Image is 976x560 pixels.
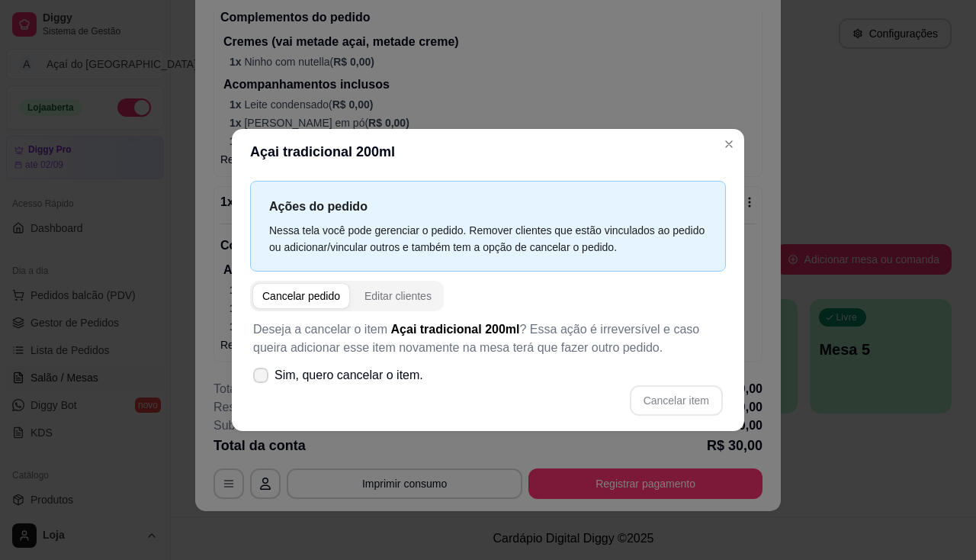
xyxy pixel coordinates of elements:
[274,366,423,385] span: Sim, quero cancelar o item.
[232,129,744,175] header: Açai tradicional 200ml
[269,222,707,256] div: Nessa tela você pode gerenciar o pedido. Remover clientes que estão vinculados ao pedido ou adici...
[717,132,741,156] button: Close
[364,288,432,304] div: Editar clientes
[391,323,520,336] span: Açai tradicional 200ml
[253,320,723,357] p: Deseja a cancelar o item ? Essa ação é irreversível e caso queira adicionar esse item novamente n...
[269,197,707,216] p: Ações do pedido
[262,288,340,304] div: Cancelar pedido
